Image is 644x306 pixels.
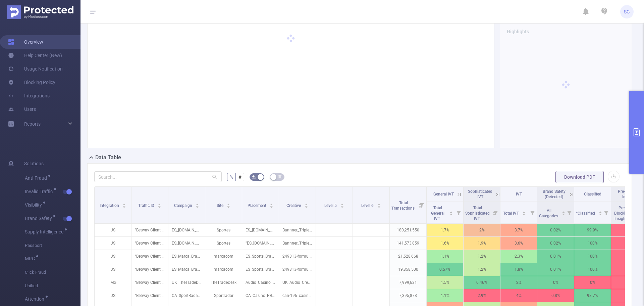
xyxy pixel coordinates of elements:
[427,276,463,289] p: 1.5%
[8,35,43,49] a: Overview
[138,203,155,208] span: Traffic ID
[122,203,126,205] i: icon: caret-up
[574,263,611,276] p: 100%
[100,203,120,208] span: Integration
[500,250,537,263] p: 2.3%
[7,5,73,19] img: Protected Media
[574,237,611,250] p: 100%
[427,250,463,263] p: 1.1%
[449,213,453,215] i: icon: caret-down
[25,266,80,279] span: Click Fraud
[279,250,316,263] p: 249313-formula-1_ad-group-1_spanish_300x600.zip [5400561]
[427,263,463,276] p: 0.57%
[25,229,66,234] span: Supply Intelligence
[95,237,131,250] p: JS
[226,203,230,207] div: Sort
[95,263,131,276] p: JS
[25,189,55,194] span: Invalid Traffic
[561,213,565,215] i: icon: caret-down
[25,256,37,261] span: MRC
[491,202,500,223] i: Filter menu
[24,117,41,131] a: Reports
[340,203,344,207] div: Sort
[242,250,279,263] p: ES_Sports_Branding_Marca_RobapáginasF1_300x600 [9653996]
[598,210,602,212] i: icon: caret-up
[574,250,611,263] p: 100%
[8,76,55,89] a: Blocking Policy
[168,276,205,289] p: UK_TheTradeDesk_Prospecting_Audio_Casino_PRO_DIS_TTD_June25 [280533]
[25,239,80,252] span: Passport
[601,202,611,223] i: Filter menu
[95,224,131,236] p: JS
[500,237,537,250] p: 3.6%
[324,203,338,208] span: Level 5
[168,237,205,250] p: ES_[DOMAIN_NAME]_DIS_Sport_PRO_DIS_FT_August24 [249699]
[24,157,44,170] span: Solutions
[576,211,596,216] span: *Classified
[454,202,463,223] i: Filter menu
[464,263,500,276] p: 1.2%
[195,203,199,207] div: Sort
[537,263,574,276] p: 0.01%
[390,250,426,263] p: 21,528,668
[205,276,242,289] p: TheTradeDesk
[361,203,375,208] span: Level 6
[8,89,50,102] a: Integrations
[522,210,526,214] div: Sort
[279,263,316,276] p: 249313-formula-1_ad-group-1_spanish_320x100.zip [5400563]
[248,203,267,208] span: Placement
[433,192,454,196] span: General IVT
[464,276,500,289] p: 0.46%
[537,276,574,289] p: 0%
[304,203,308,205] i: icon: caret-up
[598,213,602,215] i: icon: caret-down
[574,289,611,302] p: 98.7%
[131,276,168,289] p: "Betway Client Direct" [6812]
[555,171,604,183] button: Download PDF
[340,205,344,207] i: icon: caret-down
[584,192,601,196] span: Classified
[522,213,526,215] i: icon: caret-down
[279,224,316,236] p: Bannner_TripleBono_200x44..gif [4870205]
[340,203,344,205] i: icon: caret-up
[543,189,566,199] span: Brand Safety (Detected)
[205,224,242,236] p: Sportes
[8,102,36,116] a: Users
[205,289,242,302] p: Sportradar
[427,237,463,250] p: 1.6%
[230,174,233,180] span: %
[465,206,490,221] span: Total Sophisticated IVT
[131,263,168,276] p: "Betway Client Direct" [6812]
[157,203,161,207] div: Sort
[391,201,416,211] span: Total Transactions
[503,211,520,216] span: Total IVT
[618,189,641,199] span: Pre-Blocking Insights
[614,206,630,221] span: Pre-Blocking Insights
[168,250,205,263] p: ES_Marca_Branding_DIS_Sport_PRO_DIS_FT_August24 [248114]
[196,205,199,207] i: icon: caret-down
[500,276,537,289] p: 2%
[8,62,63,76] a: Usage Notification
[205,250,242,263] p: marcacom
[25,203,44,207] span: Visibility
[561,210,565,212] i: icon: caret-up
[270,205,273,207] i: icon: caret-down
[238,174,241,180] span: #
[304,205,308,207] i: icon: caret-down
[168,224,205,236] p: ES_[DOMAIN_NAME]_DIS_Sport_PRO_DIS_FT_August24 [249699]
[122,203,126,207] div: Sort
[304,203,308,207] div: Sort
[390,263,426,276] p: 19,858,500
[227,203,230,205] i: icon: caret-up
[95,276,131,289] p: IMG
[25,216,54,221] span: Brand Safety
[168,289,205,302] p: CA_SportRadar_Prospecting_DIS_Casino_PRO_DIS_SR_Jan25 [245499]
[168,263,205,276] p: ES_Marca_Branding_DIS_Sport_PRO_DIS_FT_August24 [248114]
[95,154,121,162] h2: Data Table
[390,237,426,250] p: 141,573,859
[537,289,574,302] p: 0.8%
[537,237,574,250] p: 0.02%
[25,297,47,301] span: Attention
[624,5,630,18] span: SG
[431,206,444,221] span: Total General IVT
